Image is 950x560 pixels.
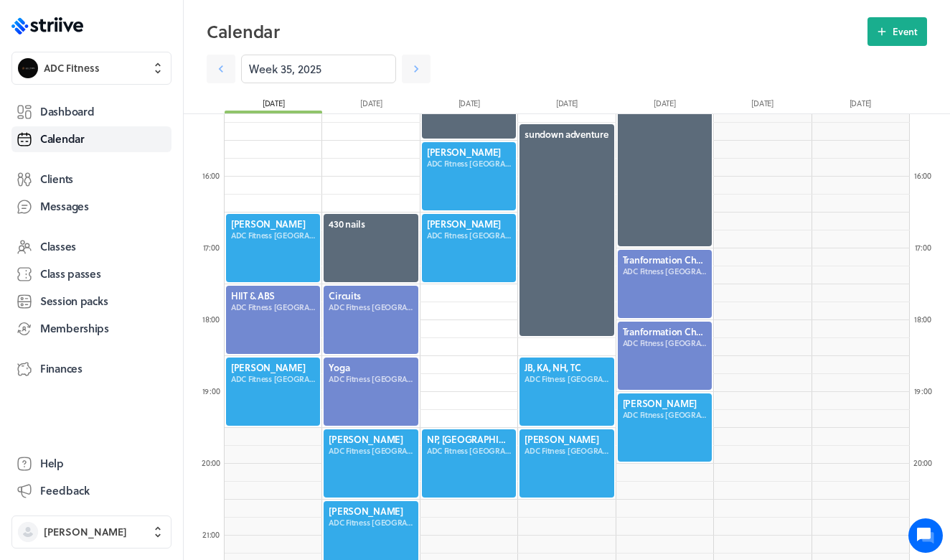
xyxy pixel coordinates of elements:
span: Class passes [40,266,101,281]
a: Dashboard [11,99,171,125]
span: Clients [40,172,73,187]
span: :00 [210,528,220,541]
div: [DATE] [518,98,616,113]
button: Feedback [11,478,171,504]
span: :00 [921,241,931,253]
span: :00 [921,385,931,397]
span: ADC Fitness [44,61,100,75]
iframe: gist-messenger-bubble-iframe [908,518,943,553]
button: [PERSON_NAME] [11,515,171,549]
h2: Calendar [207,17,867,46]
span: New conversation [93,176,172,187]
a: Class passes [11,261,171,287]
h2: We're here to help. Ask us anything! [22,95,265,141]
a: Classes [11,234,171,260]
div: [DATE] [420,98,518,113]
div: 20 [197,457,225,468]
span: :00 [209,241,219,253]
span: Session packs [40,294,108,309]
span: Help [40,456,64,471]
span: :00 [921,169,931,182]
button: New conversation [22,167,265,196]
a: Session packs [11,289,171,314]
a: Calendar [11,126,171,152]
div: 16 [197,170,225,181]
div: 18 [908,314,937,325]
div: 16 [908,170,937,181]
span: :00 [921,313,931,325]
button: Event [867,17,927,46]
a: Messages [11,194,171,220]
span: [PERSON_NAME] [44,525,127,539]
img: ADC Fitness [18,58,38,78]
button: ADC FitnessADC Fitness [11,52,171,85]
div: 21 [197,529,225,540]
span: :00 [210,313,220,325]
div: [DATE] [713,98,811,113]
span: :00 [210,385,220,397]
span: Finances [40,361,83,376]
span: :00 [210,169,220,182]
p: Find an answer quickly [19,223,268,241]
span: Calendar [40,131,85,146]
h1: Hi [PERSON_NAME] [22,70,265,93]
div: [DATE] [616,98,713,113]
div: [DATE] [812,98,909,113]
a: Help [11,451,171,477]
div: 17 [197,242,225,253]
a: Memberships [11,316,171,342]
div: 20 [908,457,937,468]
input: YYYY-M-D [241,55,396,83]
div: 17 [908,242,937,253]
span: :00 [922,457,932,469]
a: Finances [11,356,171,382]
div: 19 [197,386,225,396]
div: 18 [197,314,225,325]
span: Feedback [40,483,90,498]
span: Event [893,25,918,38]
span: Classes [40,239,76,254]
input: Search articles [42,247,256,276]
div: 19 [908,386,937,396]
span: Messages [40,199,89,214]
span: :00 [210,457,220,469]
a: Clients [11,167,171,192]
div: [DATE] [225,98,322,113]
div: [DATE] [322,98,420,113]
span: Dashboard [40,104,94,119]
span: Memberships [40,321,109,336]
